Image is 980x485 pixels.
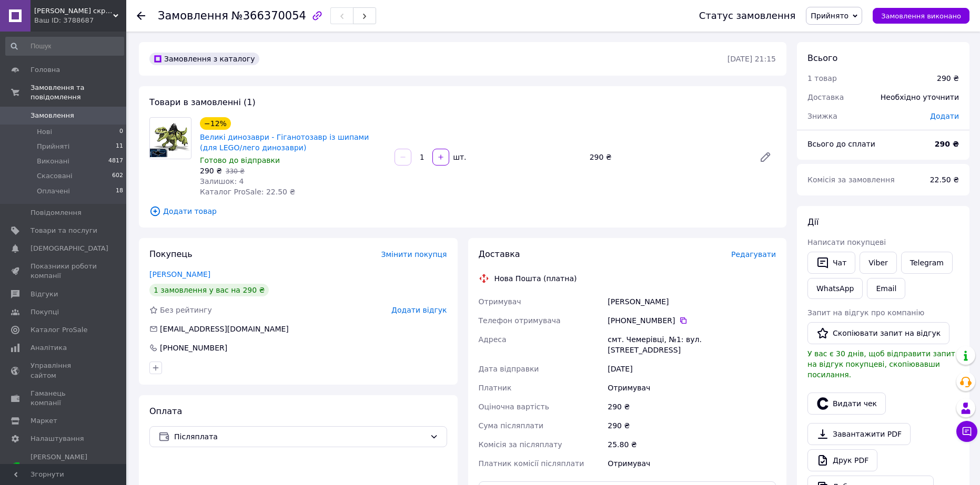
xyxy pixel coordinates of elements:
div: [DATE] [605,359,778,378]
span: №366370054 [231,9,306,22]
span: Без рейтингу [160,306,212,314]
span: 22.50 ₴ [930,176,959,184]
div: −12% [200,117,231,130]
span: Комісія за замовлення [807,176,895,184]
a: Великі динозаври - Гіганотозавр із шипами (для LEGO/лего динозаври) [200,133,369,152]
span: Оціночна вартість [479,403,549,411]
span: Змінити покупця [381,250,447,259]
span: Гаманець компанії [31,389,97,408]
span: Запит на відгук про компанію [807,308,924,317]
button: Видати чек [807,393,886,415]
span: Сума післяплати [479,421,544,430]
span: Отримувач [479,297,521,306]
span: Відгуки [31,290,58,299]
span: Скасовані [37,171,73,181]
div: 25.80 ₴ [605,435,778,454]
span: Додати товар [149,205,776,217]
span: Платник комісії післяплати [479,459,584,468]
div: Ваш ID: 3788687 [34,16,126,25]
span: Редагувати [731,250,776,259]
input: Пошук [5,37,124,56]
span: Телефон отримувача [479,316,561,325]
span: 1 товар [807,74,837,82]
span: 18 [116,187,123,196]
div: [PHONE_NUMBER] [159,343,228,353]
span: Прийняті [37,142,69,151]
span: Маркет [31,416,57,426]
a: Редагувати [755,147,776,168]
span: Виконані [37,157,69,166]
span: Товари та послуги [31,226,97,235]
span: Післяплата [174,431,426,442]
a: WhatsApp [807,278,863,299]
span: Написати покупцеві [807,238,886,246]
span: Додати відгук [391,306,447,314]
a: Telegram [901,252,953,274]
span: Товари в замовленні (1) [149,97,256,107]
div: [PHONE_NUMBER] [608,315,776,326]
div: Замовлення з каталогу [149,53,259,65]
div: 290 ₴ [605,397,778,416]
span: 290 ₴ [200,167,222,175]
span: 602 [112,171,123,181]
span: Показники роботи компанії [31,262,97,281]
span: Дії [807,217,819,227]
span: Покупець [149,249,193,259]
span: Всього до сплати [807,140,875,148]
div: Нова Пошта (платна) [492,273,580,284]
a: Завантажити PDF [807,423,911,445]
div: шт. [450,152,467,162]
button: Замовлення виконано [873,8,969,24]
div: 1 замовлення у вас на 290 ₴ [149,284,269,296]
span: [DEMOGRAPHIC_DATA] [31,244,108,253]
span: [PERSON_NAME] та рахунки [31,452,97,481]
div: [PERSON_NAME] [605,292,778,311]
span: 0 [119,127,123,137]
button: Скопіювати запит на відгук [807,322,949,344]
span: Адреса [479,335,507,344]
button: Чат [807,252,855,274]
span: Нові [37,127,52,137]
a: [PERSON_NAME] [149,270,210,278]
span: Платник [479,384,512,392]
button: Чат з покупцем [956,421,977,442]
div: 290 ₴ [605,416,778,435]
span: Замовлення [158,9,228,22]
div: Повернутися назад [137,11,145,21]
a: Друк PDF [807,449,877,471]
span: У вас є 30 днів, щоб відправити запит на відгук покупцеві, скопіювавши посилання. [807,349,955,379]
span: Прийнято [811,12,848,20]
span: Замовлення [31,111,74,120]
time: [DATE] 21:15 [728,55,776,63]
div: Статус замовлення [699,11,796,21]
span: Налаштування [31,434,84,443]
span: Залишок: 4 [200,177,244,185]
div: 290 ₴ [585,150,751,164]
span: Додати [930,112,959,120]
div: Отримувач [605,454,778,473]
div: Отримувач [605,378,778,397]
span: Оплата [149,406,182,416]
span: Каталог ProSale: 22.50 ₴ [200,188,295,196]
button: Email [867,278,905,299]
span: Аналітика [31,343,67,353]
span: 4817 [108,157,123,166]
span: Доставка [479,249,520,259]
a: Viber [860,252,896,274]
span: Доставка [807,93,844,101]
span: Готово до відправки [200,156,280,164]
span: Повідомлення [31,208,82,218]
span: Всього [807,53,837,63]
span: Замовлення виконано [881,12,961,20]
span: Головна [31,65,60,75]
span: 11 [116,142,123,151]
span: Дата відправки [479,365,539,373]
img: Великі динозаври - Гіганотозавр із шипами (для LEGO/лего динозаври) [150,119,191,158]
span: 330 ₴ [226,168,245,175]
span: Комісія за післяплату [479,440,562,449]
span: Каталог ProSale [31,325,87,335]
span: Оплачені [37,187,70,196]
span: Іграшкова скриня [34,6,113,16]
div: смт. Чемерівці, №1: вул. [STREET_ADDRESS] [605,330,778,359]
div: Необхідно уточнити [874,86,965,109]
